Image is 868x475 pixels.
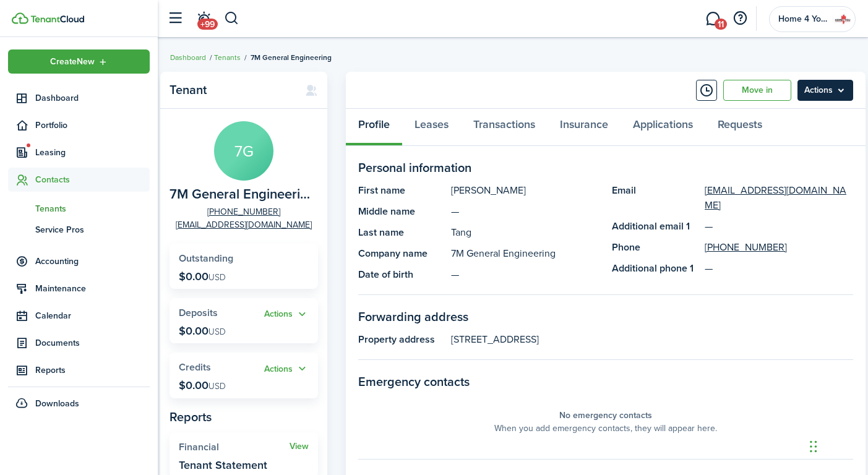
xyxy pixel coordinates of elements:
button: Timeline [696,80,717,101]
panel-main-description: 7M General Engineering [451,246,599,261]
button: Open menu [797,80,853,101]
panel-main-description: [STREET_ADDRESS] [451,332,853,347]
panel-main-section-title: Emergency contacts [358,372,853,391]
panel-main-title: Property address [358,332,445,347]
panel-main-title: Last name [358,225,445,240]
span: 7M General Engineering [170,187,312,202]
panel-main-title: Tenant [170,83,293,97]
a: Tenants [214,52,241,63]
panel-main-description: Tang [451,225,599,240]
panel-main-description: — [451,204,599,219]
a: [PHONE_NUMBER] [207,205,280,218]
a: Dashboard [170,52,206,63]
span: Home 4 You Properties [778,15,828,24]
span: USD [208,325,226,338]
span: USD [208,380,226,393]
avatar-text: 7G [214,121,273,181]
panel-main-title: Additional email 1 [612,219,698,234]
panel-main-title: First name [358,183,445,198]
button: Open menu [8,49,150,74]
a: Dashboard [8,86,150,110]
button: Open resource center [729,8,750,29]
span: 11 [715,19,727,30]
a: Messaging [701,3,724,35]
panel-main-title: Company name [358,246,445,261]
panel-main-section-title: Personal information [358,158,853,177]
button: Search [224,8,239,29]
img: TenantCloud [30,15,84,23]
panel-main-title: Middle name [358,204,445,219]
p: $0.00 [179,379,226,392]
button: Actions [264,362,309,376]
span: Create New [50,58,95,66]
span: 7M General Engineering [251,52,332,63]
span: Documents [35,336,150,349]
span: Outstanding [179,251,233,265]
span: Deposits [179,306,218,320]
panel-main-placeholder-title: No emergency contacts [559,409,652,422]
a: [EMAIL_ADDRESS][DOMAIN_NAME] [176,218,312,231]
panel-main-title: Date of birth [358,267,445,282]
a: Move in [723,80,791,101]
panel-main-subtitle: Reports [170,408,318,426]
span: Calendar [35,309,150,322]
span: Portfolio [35,119,150,132]
a: Transactions [461,109,548,146]
a: Leases [402,109,461,146]
p: $0.00 [179,270,226,283]
span: Accounting [35,255,150,268]
a: View [290,442,309,451]
a: Tenants [8,198,150,219]
button: Open menu [264,362,309,376]
panel-main-title: Phone [612,240,698,255]
a: Service Pros [8,219,150,240]
button: Actions [264,307,309,322]
span: Dashboard [35,92,150,105]
menu-btn: Actions [797,80,853,101]
span: Downloads [35,397,79,410]
span: Tenants [35,202,150,215]
p: $0.00 [179,325,226,337]
a: Notifications [192,3,215,35]
img: Home 4 You Properties [833,9,853,29]
panel-main-title: Email [612,183,698,213]
button: Open sidebar [163,7,187,30]
span: Leasing [35,146,150,159]
span: +99 [197,19,218,30]
panel-main-description: [PERSON_NAME] [451,183,599,198]
img: TenantCloud [12,12,28,24]
a: Applications [621,109,705,146]
span: Contacts [35,173,150,186]
widget-stats-title: Financial [179,442,290,453]
button: Open menu [264,307,309,322]
a: [EMAIL_ADDRESS][DOMAIN_NAME] [705,183,853,213]
panel-main-description: — [451,267,599,282]
span: Reports [35,364,150,377]
div: Drag [810,428,817,465]
span: Maintenance [35,282,150,295]
span: Credits [179,360,211,374]
span: Service Pros [35,223,150,236]
panel-main-placeholder-description: When you add emergency contacts, they will appear here. [494,422,717,435]
span: USD [208,271,226,284]
a: Reports [8,358,150,382]
a: Requests [705,109,775,146]
a: Insurance [548,109,621,146]
iframe: Chat Widget [806,416,868,475]
panel-main-section-title: Forwarding address [358,307,853,326]
a: [PHONE_NUMBER] [705,240,787,255]
panel-main-title: Additional phone 1 [612,261,698,276]
widget-stats-description: Tenant Statement [179,459,267,471]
